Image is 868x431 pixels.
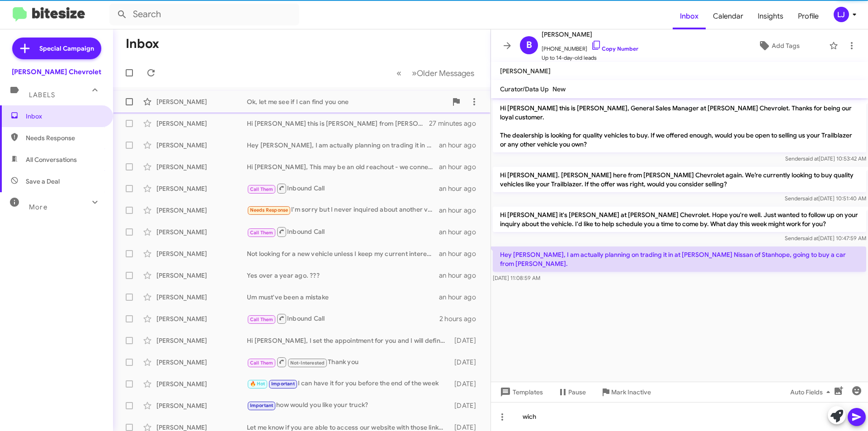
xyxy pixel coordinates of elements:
[568,384,586,400] span: Pause
[29,203,47,211] span: More
[439,293,483,302] div: an hour ago
[772,38,800,54] span: Add Tags
[439,206,483,215] div: an hour ago
[29,91,55,99] span: Labels
[491,384,550,400] button: Templates
[802,235,818,242] span: said at
[750,3,791,29] a: Insights
[156,314,247,323] div: [PERSON_NAME]
[39,44,94,53] span: Special Campaign
[396,67,401,79] span: «
[493,167,866,192] p: Hi [PERSON_NAME]. [PERSON_NAME] here from [PERSON_NAME] Chevrolet again. We’re currently looking ...
[126,37,159,51] h1: Inbox
[802,195,818,202] span: said at
[439,249,483,258] div: an hour ago
[591,45,638,52] a: Copy Number
[250,186,274,192] span: Call Them
[271,381,295,387] span: Important
[493,246,866,272] p: Hey [PERSON_NAME], I am actually planning on trading it in at [PERSON_NAME] Nissan of Stanhope, g...
[250,207,288,213] span: Needs Response
[498,384,543,400] span: Templates
[391,64,407,82] button: Previous
[826,7,858,22] button: LJ
[156,336,247,345] div: [PERSON_NAME]
[593,384,658,400] button: Mark Inactive
[785,155,866,162] span: Sender [DATE] 10:53:42 AM
[493,275,540,281] span: [DATE] 11:08:59 AM
[706,3,750,29] a: Calendar
[26,112,103,121] span: Inbox
[156,227,247,237] div: [PERSON_NAME]
[290,360,325,366] span: Not-Interested
[247,313,439,324] div: Inbound Call
[439,162,483,171] div: an hour ago
[732,38,825,54] button: Add Tags
[552,85,566,93] span: New
[542,40,638,53] span: [PHONE_NUMBER]
[156,249,247,258] div: [PERSON_NAME]
[247,356,450,368] div: Thank you
[785,235,866,242] span: Sender [DATE] 10:47:59 AM
[156,162,247,171] div: [PERSON_NAME]
[12,67,101,76] div: [PERSON_NAME] Chevrolet
[250,360,274,366] span: Call Them
[247,162,439,171] div: Hi [PERSON_NAME], This may be an old reachout - we connected in the fall of 2022 and purchased a ...
[673,3,706,29] a: Inbox
[439,271,483,280] div: an hour ago
[156,184,247,193] div: [PERSON_NAME]
[417,68,474,78] span: Older Messages
[439,184,483,193] div: an hour ago
[611,384,651,400] span: Mark Inactive
[247,400,450,411] div: how would you like your truck?
[790,384,834,400] span: Auto Fields
[247,141,439,150] div: Hey [PERSON_NAME], I am actually planning on trading it in at [PERSON_NAME] Nissan of Stanhope, g...
[450,379,483,388] div: [DATE]
[493,100,866,152] p: Hi [PERSON_NAME] this is [PERSON_NAME], General Sales Manager at [PERSON_NAME] Chevrolet. Thanks ...
[429,119,483,128] div: 27 minutes ago
[526,38,532,52] span: B
[439,314,483,323] div: 2 hours ago
[26,155,77,164] span: All Conversations
[12,38,101,59] a: Special Campaign
[450,358,483,367] div: [DATE]
[247,379,450,389] div: I can have it for you before the end of the week
[156,401,247,410] div: [PERSON_NAME]
[26,177,60,186] span: Save a Deal
[156,206,247,215] div: [PERSON_NAME]
[783,384,841,400] button: Auto Fields
[247,119,429,128] div: Hi [PERSON_NAME] this is [PERSON_NAME] from [PERSON_NAME] in [GEOGRAPHIC_DATA], This is my cell n...
[450,336,483,345] div: [DATE]
[156,141,247,150] div: [PERSON_NAME]
[250,403,274,408] span: Important
[156,293,247,302] div: [PERSON_NAME]
[156,119,247,128] div: [PERSON_NAME]
[542,29,638,40] span: [PERSON_NAME]
[109,4,299,25] input: Search
[834,7,849,22] div: LJ
[791,3,826,29] a: Profile
[450,401,483,410] div: [DATE]
[542,53,638,62] span: Up to 14-day-old leads
[156,358,247,367] div: [PERSON_NAME]
[785,195,866,202] span: Sender [DATE] 10:51:40 AM
[156,271,247,280] div: [PERSON_NAME]
[247,183,439,194] div: Inbound Call
[392,64,480,82] nav: Page navigation example
[550,384,593,400] button: Pause
[156,97,247,106] div: [PERSON_NAME]
[247,293,439,302] div: Um must've been a mistake
[493,207,866,232] p: Hi [PERSON_NAME] it's [PERSON_NAME] at [PERSON_NAME] Chevrolet. Hope you're well. Just wanted to ...
[500,67,551,75] span: [PERSON_NAME]
[250,317,274,322] span: Call Them
[406,64,480,82] button: Next
[250,381,265,387] span: 🔥 Hot
[247,205,439,215] div: I'm sorry but I never inquired about another vehicle I'm happy with the one that I have.
[247,97,447,106] div: Ok, let me see if I can find you one
[439,141,483,150] div: an hour ago
[247,226,439,237] div: Inbound Call
[247,336,450,345] div: Hi [PERSON_NAME], I set the appointment for you and I will definitely see you [DATE]. Our address...
[412,67,417,79] span: »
